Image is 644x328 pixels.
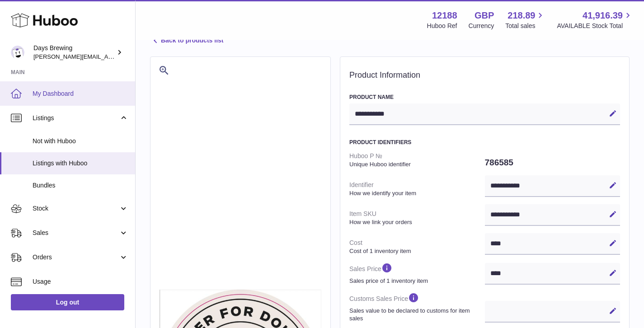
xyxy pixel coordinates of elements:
[349,307,483,323] strong: Sales value to be declared to customs for item sales
[349,148,485,172] dt: Huboo P №
[475,9,494,22] strong: GBP
[349,247,483,255] strong: Cost of 1 inventory item
[557,22,633,30] span: AVAILABLE Stock Total
[33,44,115,61] div: Days Brewing
[33,53,181,60] span: [PERSON_NAME][EMAIL_ADDRESS][DOMAIN_NAME]
[469,22,494,30] div: Currency
[432,9,457,22] strong: 12188
[33,277,128,286] span: Usage
[33,253,119,262] span: Orders
[349,235,485,258] dt: Cost
[505,22,545,30] span: Total sales
[349,258,485,288] dt: Sales Price
[557,9,633,30] a: 41,916.39 AVAILABLE Stock Total
[427,22,457,30] div: Huboo Ref
[11,294,124,310] a: Log out
[150,35,223,46] a: Back to products list
[33,89,128,98] span: My Dashboard
[349,94,620,101] h3: Product Name
[349,288,485,326] dt: Customs Sales Price
[349,277,483,285] strong: Sales price of 1 inventory item
[33,137,128,145] span: Not with Huboo
[349,139,620,146] h3: Product Identifiers
[349,206,485,230] dt: Item SKU
[33,204,119,213] span: Stock
[508,9,535,22] span: 218.89
[349,189,483,197] strong: How we identify your item
[505,9,545,30] a: 218.89 Total sales
[33,181,128,190] span: Bundles
[11,46,24,59] img: greg@daysbrewing.com
[349,177,485,201] dt: Identifier
[583,9,623,22] span: 41,916.39
[33,159,128,168] span: Listings with Huboo
[33,114,119,122] span: Listings
[349,160,483,169] strong: Unique Huboo identifier
[349,218,483,226] strong: How we link your orders
[485,153,620,172] dd: 786585
[349,70,620,80] h2: Product Information
[33,229,119,237] span: Sales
